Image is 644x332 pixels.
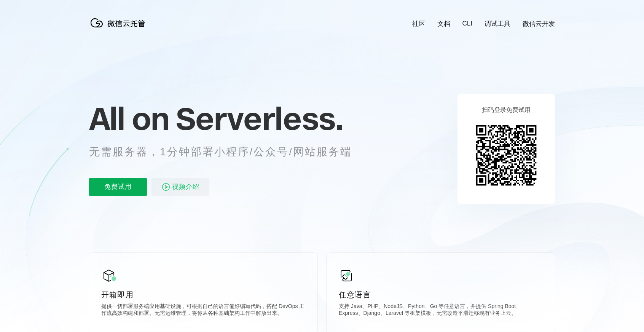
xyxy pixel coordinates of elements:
img: 微信云托管 [89,15,150,30]
a: 调试工具 [485,19,510,28]
p: 提供一切部署服务端应用基础设施，可根据自己的语言偏好编写代码，搭配 DevOps 工作流高效构建和部署。无需运维管理，将你从各种基础架构工作中解放出来。 [101,303,305,318]
a: CLI [462,20,472,27]
p: 无需服务器，1分钟部署小程序/公众号/网站服务端 [89,144,366,160]
span: Serverless. [176,99,343,137]
p: 开箱即用 [101,289,305,300]
p: 免费试用 [89,178,147,196]
p: 扫码登录免费试用 [482,106,531,114]
p: 支持 Java、PHP、NodeJS、Python、Go 等任意语言，并提供 Spring Boot、Express、Django、Laravel 等框架模板，无需改造平滑迁移现有业务上云。 [339,303,543,318]
a: 社区 [412,19,425,28]
a: 文档 [437,19,450,28]
a: 微信云开发 [523,19,555,28]
p: 任意语言 [339,289,543,300]
a: 微信云托管 [89,25,150,32]
img: video_play.svg [161,182,171,192]
span: All on [89,99,169,137]
span: 视频介绍 [172,178,199,196]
